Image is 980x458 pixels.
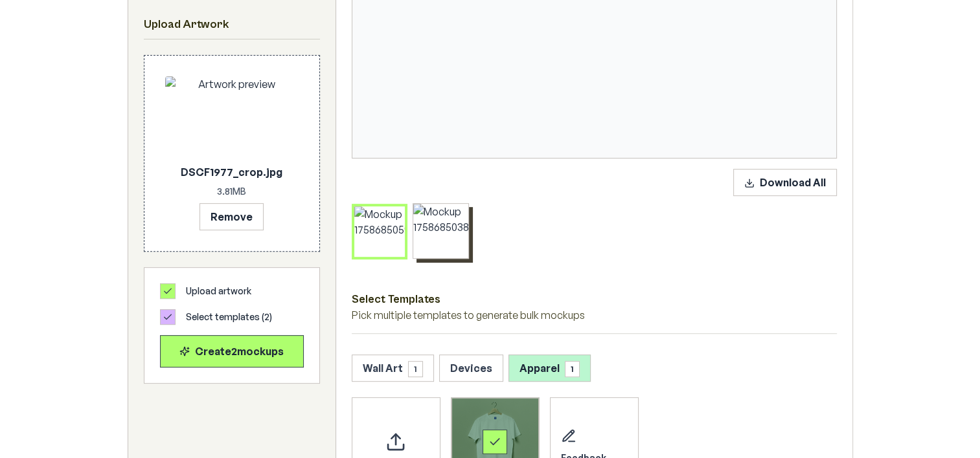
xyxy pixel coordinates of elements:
p: DSCF1977_crop.jpg [165,164,299,180]
button: Create2mockups [160,335,304,367]
div: Create 2 mockup s [171,343,293,359]
button: Download All [733,169,837,196]
button: Devices [439,354,503,382]
span: 1 [565,361,580,377]
button: Wall Art1 [352,354,434,382]
h2: Upload Artwork [144,16,320,34]
span: 1 [408,361,423,377]
span: Select templates ( 2 ) [186,311,272,323]
h3: Select Templates [352,290,837,307]
img: Artwork preview [165,76,299,159]
button: Remove [199,203,264,230]
p: Pick multiple templates to generate bulk mockups [352,307,837,323]
p: 3.81 MB [165,185,299,198]
span: Upload artwork [186,285,251,298]
button: Apparel1 [508,354,591,382]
